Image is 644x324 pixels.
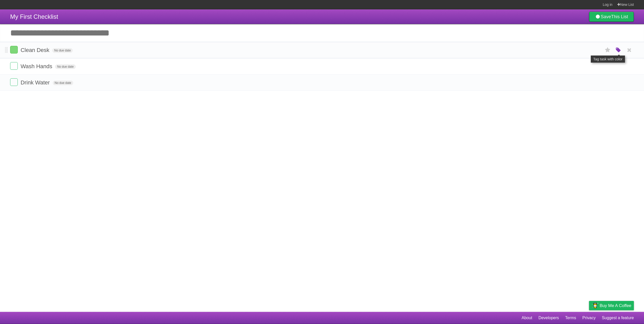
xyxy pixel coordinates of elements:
[10,62,18,70] label: Done
[10,13,58,20] span: My First Checklist
[21,63,53,69] span: Wash Hands
[53,81,73,85] span: No due date
[611,14,628,19] b: This List
[565,313,576,323] a: Terms
[589,301,634,310] a: Buy me a coffee
[589,12,634,22] a: SaveThis List
[538,313,559,323] a: Developers
[582,313,596,323] a: Privacy
[602,313,634,323] a: Suggest a feature
[522,313,532,323] a: About
[52,48,73,53] span: No due date
[55,64,76,69] span: No due date
[592,301,598,310] img: Buy me a coffee
[21,79,51,86] span: Drink Water
[10,78,18,86] label: Done
[21,47,51,53] span: Clean Desk
[600,301,631,310] span: Buy me a coffee
[10,46,18,53] label: Done
[603,46,613,54] label: Star task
